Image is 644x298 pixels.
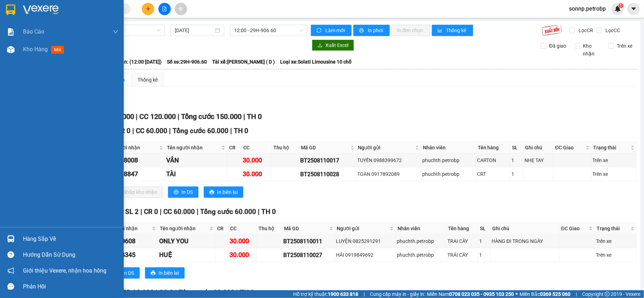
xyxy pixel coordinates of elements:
span: printer [174,190,179,195]
span: Làm mới [325,26,346,34]
div: phuchth.petrobp [422,156,475,164]
button: printerIn phơi [353,25,390,36]
span: printer [151,270,156,276]
th: Thu hộ [272,142,299,154]
strong: 0708 023 035 - 0935 103 250 [449,291,514,297]
div: TÀI [166,169,226,179]
span: | [258,208,260,216]
div: CRT [477,170,509,178]
td: BT2508110028 [299,167,356,181]
img: 9k= [542,25,562,36]
span: | [243,112,245,121]
span: CR 0 [144,208,158,216]
span: 1 [620,3,622,8]
td: 0985678847 [101,167,165,181]
span: CC 60.000 [163,208,195,216]
span: In phơi [368,26,384,34]
span: Đã giao [546,42,569,50]
div: CARTON [477,156,509,164]
span: down [113,29,118,35]
span: caret-down [631,6,637,12]
span: In biên lai [217,188,238,196]
span: | [132,127,134,135]
span: file-add [162,6,167,11]
span: | [197,208,198,216]
span: Tổng cước 60.000 [173,127,228,135]
span: TH 0 [261,208,276,216]
div: HÀNG ĐI TRONG NGÀY [492,237,558,245]
span: In DS [181,188,193,196]
span: Giới thiệu Vexere, nhận hoa hồng [23,266,106,275]
div: Trên xe [593,170,635,178]
div: phuchth.petrobp [397,237,445,245]
div: 0985888008 [103,155,164,165]
td: 0985888008 [101,154,165,167]
span: CC 60.000 [136,127,167,135]
span: | [236,288,238,297]
th: Nhân viên [396,223,446,234]
span: | [156,288,157,297]
span: Loại xe: Solati Limousine 10 chỗ [280,58,352,66]
th: Nhân viên [421,142,476,154]
button: bar-chartThống kê [432,25,473,36]
strong: 0369 525 060 [540,291,570,297]
span: Xuất Excel [325,41,348,49]
div: 1 [479,251,489,259]
td: 0965500608 [99,234,158,248]
button: downloadNhập kho nhận [109,186,163,198]
div: phuchth.petrobp [397,251,445,259]
span: ĐC Giao [555,144,584,151]
div: 1 [479,237,489,245]
div: HẢI 0919849692 [336,251,395,259]
div: Phản hồi [23,281,118,292]
img: logo-vxr [6,5,15,15]
div: 30.000 [230,236,255,246]
span: Miền Nam [427,290,514,298]
span: aim [178,6,183,11]
span: ⚪️ [516,293,518,296]
td: BT2508110027 [282,248,335,262]
span: Mã GD [284,225,328,232]
button: printerIn DS [168,186,198,198]
span: Cung cấp máy in - giấy in: [370,290,425,298]
div: 30.000 [243,155,271,165]
span: Chuyến: (12:00 [DATE]) [110,58,162,66]
button: syncLàm mới [311,25,352,36]
th: CR [215,223,228,234]
button: printerIn DS [109,267,140,279]
span: Báo cáo [23,27,44,36]
img: warehouse-icon [7,46,14,53]
td: VÂN [165,154,227,167]
div: Hàng sắp về [23,234,118,244]
span: Người gửi [358,144,414,151]
span: download [318,43,323,48]
div: phuchth.petrobp [422,170,475,178]
span: Trạng thái [597,225,629,232]
div: TUYẾN 0988399672 [358,156,420,164]
span: bar-chart [437,28,443,34]
span: message [7,283,14,290]
input: 11/08/2025 [175,26,214,34]
span: | [169,127,171,135]
th: Ghi chú [523,142,553,154]
div: 1 [511,156,522,164]
span: | [136,112,138,121]
span: Số xe: 29H-906.60 [167,58,207,66]
span: CR 30.000 [122,288,154,297]
div: 30.000 [243,169,271,179]
td: TÀI [165,167,227,181]
span: Tài xế: [PERSON_NAME] ( D ) [212,58,275,66]
div: 1 [511,170,522,178]
span: Tổng cước 30.000 [179,288,234,297]
th: SL [510,142,523,154]
span: sonnp.petrobp [563,4,611,13]
span: Tổng cước 150.000 [181,112,242,121]
th: CR [227,142,242,154]
div: 0965500608 [100,236,157,246]
span: TH 0 [240,288,254,297]
span: | [178,112,179,121]
div: 0934444345 [100,250,157,260]
div: 0985678847 [103,169,164,179]
span: In biên lai [158,269,179,277]
span: Trên xe [614,42,635,50]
